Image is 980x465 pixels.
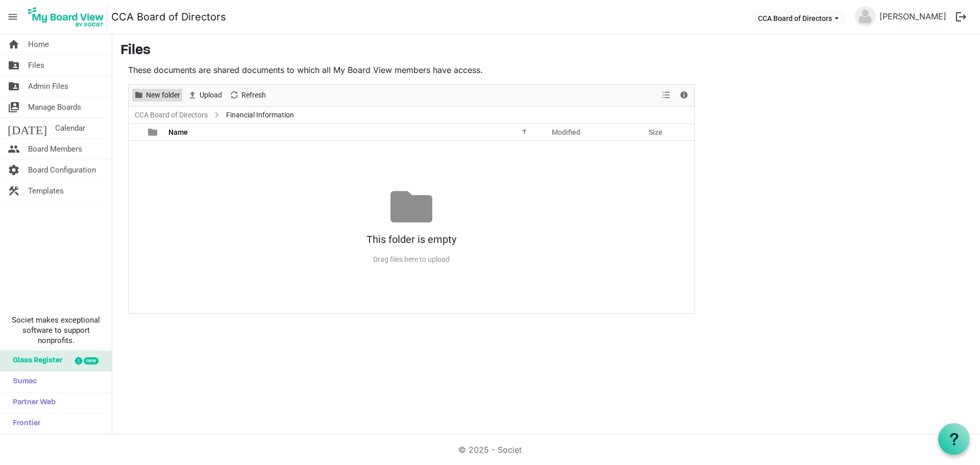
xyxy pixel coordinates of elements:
span: Board Configuration [28,160,96,180]
button: Details [677,89,691,102]
div: This folder is empty [129,228,694,251]
span: Home [28,34,49,55]
span: Name [168,128,188,136]
div: Drag files here to upload [129,251,694,268]
span: menu [3,7,22,27]
div: new [84,357,99,364]
button: CCA Board of Directors dropdownbutton [751,11,845,25]
button: Upload [186,89,224,102]
div: Refresh [226,85,269,106]
a: CCA Board of Directors [133,109,210,121]
div: Details [675,85,693,106]
button: View dropdownbutton [660,89,672,102]
button: New folder [132,89,182,102]
span: [DATE] [8,118,47,138]
span: switch_account [8,97,20,117]
span: Modified [552,128,580,136]
span: Glass Register [8,351,62,371]
span: Partner Web [8,393,56,413]
span: folder_shared [8,76,20,96]
span: Financial Information [224,109,296,121]
span: settings [8,160,20,180]
span: Frontier [8,413,40,434]
span: Refresh [240,89,267,102]
span: Calendar [55,118,85,138]
button: Refresh [228,89,268,102]
button: logout [950,6,972,28]
span: Size [649,128,663,136]
span: New folder [145,89,181,102]
a: My Board View Logo [25,4,111,30]
span: folder_shared [8,55,20,76]
span: Manage Boards [28,97,81,117]
span: Admin Files [28,76,68,96]
img: My Board View Logo [25,4,107,30]
img: no-profile-picture.svg [855,6,875,27]
div: View [658,85,675,106]
h3: Files [120,42,972,60]
div: New folder [130,85,184,106]
div: Upload [184,85,226,106]
p: These documents are shared documents to which all My Board View members have access. [128,64,695,76]
span: Board Members [28,139,82,159]
span: Societ makes exceptional software to support nonprofits. [5,315,107,346]
a: CCA Board of Directors [111,7,226,27]
span: Files [28,55,44,76]
span: construction [8,181,20,201]
a: © 2025 - Societ [458,445,522,455]
span: home [8,34,20,55]
span: people [8,139,20,159]
a: [PERSON_NAME] [875,6,950,27]
span: Templates [28,181,64,201]
span: Upload [199,89,223,102]
span: Sumac [8,372,37,392]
